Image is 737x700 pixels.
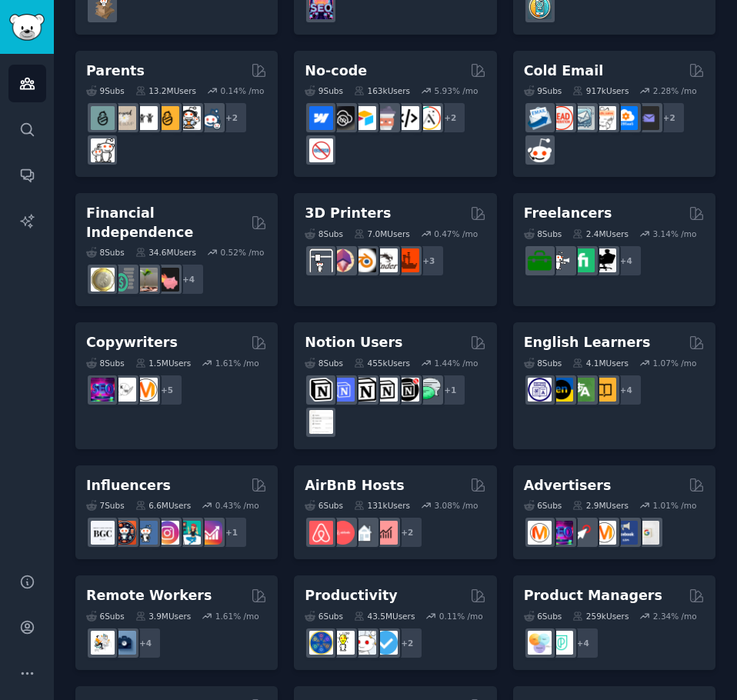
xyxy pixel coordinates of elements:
[352,106,376,130] img: Airtable
[653,611,697,622] div: 2.34 % /mo
[614,521,638,545] img: FacebookAds
[524,500,562,511] div: 6 Sub s
[567,627,599,659] div: + 4
[635,106,659,130] img: EmailOutreach
[434,102,466,134] div: + 2
[305,358,343,368] div: 8 Sub s
[374,631,398,655] img: getdisciplined
[112,268,136,292] img: FinancialPlanning
[549,248,573,272] img: freelance_forhire
[435,358,479,368] div: 1.44 % /mo
[91,138,115,162] img: daddit
[305,333,402,352] h2: Notion Users
[549,378,573,402] img: EnglishLearning
[610,245,642,277] div: + 4
[528,138,552,162] img: sales
[215,611,259,622] div: 1.61 % /mo
[412,245,445,277] div: + 3
[572,611,629,622] div: 259k Users
[305,228,343,239] div: 8 Sub s
[112,631,136,655] img: work
[571,106,595,130] img: coldemail
[374,378,398,402] img: AskNotion
[91,378,115,402] img: SEO
[86,611,125,622] div: 6 Sub s
[572,85,629,96] div: 917k Users
[653,500,697,511] div: 1.01 % /mo
[309,378,333,402] img: notioncreations
[434,228,478,239] div: 0.47 % /mo
[524,333,651,352] h2: English Learners
[528,521,552,545] img: marketing
[91,521,115,545] img: BeautyGuruChatter
[305,204,391,223] h2: 3D Printers
[112,106,136,130] img: beyondthebump
[592,521,616,545] img: advertising
[524,62,603,81] h2: Cold Email
[352,631,376,655] img: productivity
[309,138,333,162] img: nocode
[221,247,265,258] div: 0.52 % /mo
[354,358,410,368] div: 455k Users
[571,248,595,272] img: Fiverr
[435,85,479,96] div: 5.93 % /mo
[374,106,398,130] img: nocodelowcode
[610,374,642,406] div: + 4
[653,85,697,96] div: 2.28 % /mo
[309,248,333,272] img: 3Dprinting
[331,631,355,655] img: lifehacks
[86,586,212,605] h2: Remote Workers
[331,106,355,130] img: NoCodeSaaS
[198,106,222,130] img: Parents
[309,106,333,130] img: webflow
[221,85,265,96] div: 0.14 % /mo
[549,521,573,545] img: SEO
[305,62,367,81] h2: No-code
[86,204,245,242] h2: Financial Independence
[331,521,355,545] img: AirBnBHosts
[434,374,466,406] div: + 1
[112,521,136,545] img: socialmedia
[435,500,479,511] div: 3.08 % /mo
[549,631,573,655] img: ProductMgmt
[592,106,616,130] img: b2b_sales
[155,268,179,292] img: fatFIRE
[572,358,629,368] div: 4.1M Users
[528,106,552,130] img: Emailmarketing
[309,410,333,434] img: Notiontemplates
[172,263,205,295] div: + 4
[352,521,376,545] img: rentalproperties
[134,106,158,130] img: toddlers
[524,358,562,368] div: 8 Sub s
[391,627,423,659] div: + 2
[354,611,415,622] div: 43.5M Users
[571,521,595,545] img: PPC
[354,85,410,96] div: 163k Users
[112,378,136,402] img: KeepWriting
[215,358,259,368] div: 1.61 % /mo
[572,500,629,511] div: 2.9M Users
[524,586,662,605] h2: Product Managers
[305,611,343,622] div: 6 Sub s
[331,378,355,402] img: FreeNotionTemplates
[86,247,125,258] div: 8 Sub s
[614,106,638,130] img: B2BSaaS
[635,521,659,545] img: googleads
[86,62,145,81] h2: Parents
[374,248,398,272] img: ender3
[592,248,616,272] img: Freelancers
[86,333,178,352] h2: Copywriters
[309,631,333,655] img: LifeProTips
[215,516,248,548] div: + 1
[134,378,158,402] img: content_marketing
[177,521,201,545] img: influencermarketing
[215,102,248,134] div: + 2
[592,378,616,402] img: LearnEnglishOnReddit
[391,516,423,548] div: + 2
[524,204,612,223] h2: Freelancers
[305,500,343,511] div: 6 Sub s
[86,500,125,511] div: 7 Sub s
[417,106,441,130] img: Adalo
[309,521,333,545] img: airbnb_hosts
[305,586,397,605] h2: Productivity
